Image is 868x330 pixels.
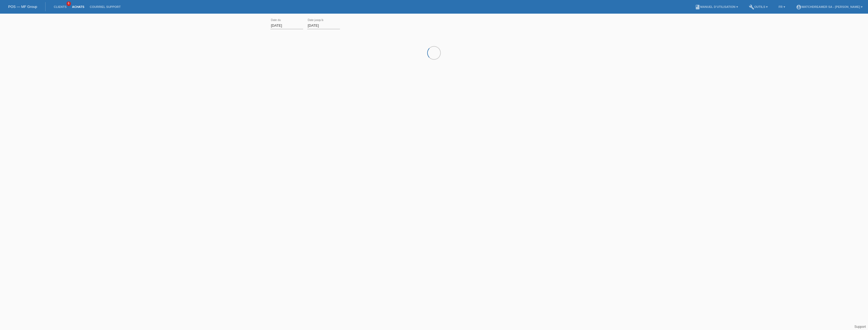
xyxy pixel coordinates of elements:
a: POS — MF Group [8,5,37,9]
a: FR ▾ [776,5,788,8]
a: Clients [51,5,69,8]
span: 6 [67,1,71,6]
a: Achats [69,5,87,8]
a: buildOutils ▾ [746,5,770,8]
a: Support [854,325,866,329]
i: build [749,4,754,10]
a: bookManuel d’utilisation ▾ [692,5,741,8]
a: Courriel Support [87,5,123,8]
i: book [695,4,700,10]
i: account_circle [796,4,801,10]
a: account_circleWatchdreamer SA - [PERSON_NAME] ▾ [793,5,865,8]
